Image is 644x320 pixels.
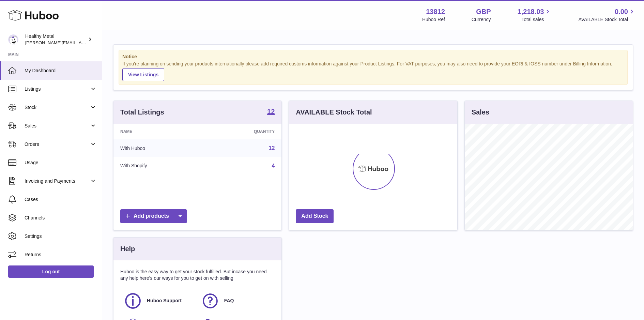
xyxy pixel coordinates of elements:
span: AVAILABLE Stock Total [578,16,636,23]
span: Stock [25,104,90,111]
a: FAQ [201,292,272,310]
th: Name [113,124,204,139]
span: Sales [25,123,90,129]
span: Cases [25,196,97,203]
td: With Shopify [113,157,204,175]
a: 1,218.03 Total sales [518,7,552,23]
strong: 13812 [426,7,445,16]
div: Currency [472,16,491,23]
span: Listings [25,86,90,92]
span: Returns [25,252,97,258]
span: 0.00 [615,7,628,16]
a: Log out [8,265,94,278]
h3: Total Listings [120,108,164,117]
h3: Sales [472,108,489,117]
a: 4 [272,163,275,169]
span: Huboo Support [147,298,182,304]
div: Healthy Metal [25,33,87,46]
span: 1,218.03 [518,7,544,16]
h3: AVAILABLE Stock Total [296,108,372,117]
a: 0.00 AVAILABLE Stock Total [578,7,636,23]
span: Channels [25,215,97,221]
span: FAQ [224,298,234,304]
a: Add products [120,209,187,223]
span: Settings [25,233,97,240]
a: Huboo Support [124,292,194,310]
strong: Notice [122,54,624,60]
p: Huboo is the easy way to get your stock fulfilled. But incase you need any help here's our ways f... [120,269,275,281]
th: Quantity [204,124,281,139]
h3: Help [120,244,135,254]
div: If you're planning on sending your products internationally please add required customs informati... [122,61,624,81]
span: [PERSON_NAME][EMAIL_ADDRESS][DOMAIN_NAME] [25,40,137,45]
span: Usage [25,159,97,166]
strong: GBP [476,7,491,16]
span: Orders [25,141,90,148]
strong: 12 [267,108,275,115]
div: Huboo Ref [422,16,445,23]
td: With Huboo [113,139,204,157]
span: Total sales [521,16,552,23]
a: 12 [267,108,275,116]
a: View Listings [122,68,164,81]
img: jose@healthy-metal.com [8,34,18,45]
a: 12 [269,145,275,151]
span: My Dashboard [25,67,97,74]
a: Add Stock [296,209,334,223]
span: Invoicing and Payments [25,178,90,184]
